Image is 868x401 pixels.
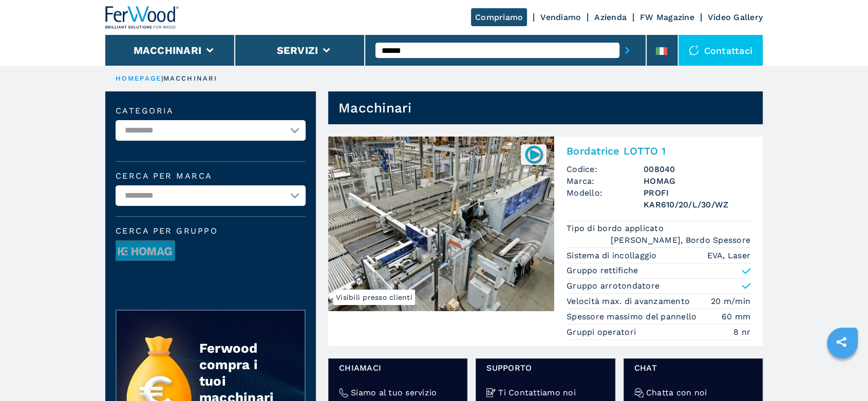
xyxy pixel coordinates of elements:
h3: HOMAG [644,175,750,187]
img: Bordatrice LOTTO 1 HOMAG PROFI KAR610/20/L/30/WZ [328,137,554,311]
p: macchinari [163,74,217,83]
button: Servizi [276,44,318,56]
div: Contattaci [678,35,763,66]
span: Modello: [567,187,644,211]
a: FW Magazine [640,12,694,22]
em: 8 nr [733,326,750,338]
span: Marca: [567,175,644,187]
p: Velocità max. di avanzamento [567,296,692,307]
h1: Macchinari [338,100,412,116]
span: chat [634,362,752,374]
em: EVA, Laser [707,250,751,261]
p: Tipo di bordo applicato [567,223,666,234]
img: Contattaci [689,45,699,55]
a: Compriamo [471,8,527,26]
p: Gruppo rettifiche [567,265,638,276]
img: image [116,241,175,261]
img: Ti Contattiamo noi [486,388,496,397]
p: Gruppi operatori [567,327,638,338]
h4: Siamo al tuo servizio [351,387,437,398]
img: Ferwood [105,6,179,29]
em: 20 m/min [711,295,750,307]
label: Cerca per marca [116,172,306,180]
h3: 008040 [644,163,750,175]
button: Macchinari [134,44,202,56]
span: Chiamaci [339,362,457,374]
img: Chatta con noi [634,388,644,397]
p: Spessore massimo del pannello [567,311,700,322]
em: [PERSON_NAME], Bordo Spessore [611,234,750,246]
span: | [161,74,163,82]
a: Bordatrice LOTTO 1 HOMAG PROFI KAR610/20/L/30/WZVisibili presso clienti008040Bordatrice LOTTO 1Co... [328,137,763,346]
span: Visibili presso clienti [333,290,415,305]
h2: Bordatrice LOTTO 1 [567,145,750,157]
a: HOMEPAGE [116,74,161,82]
p: Sistema di incollaggio [567,250,659,261]
em: 60 mm [722,311,750,322]
span: Cerca per Gruppo [116,227,306,235]
span: Codice: [567,163,644,175]
img: Siamo al tuo servizio [339,388,348,397]
img: 008040 [524,144,544,164]
label: Categoria [116,107,306,115]
h4: Ti Contattiamo noi [498,387,576,398]
button: submit-button [619,39,635,62]
a: Azienda [594,12,627,22]
iframe: Chat [824,355,860,393]
a: Video Gallery [708,12,763,22]
a: Vendiamo [540,12,581,22]
h4: Chatta con noi [646,387,707,398]
span: Supporto [486,362,604,374]
p: Gruppo arrotondatore [567,280,659,292]
a: sharethis [828,329,854,355]
h3: PROFI KAR610/20/L/30/WZ [644,187,750,211]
